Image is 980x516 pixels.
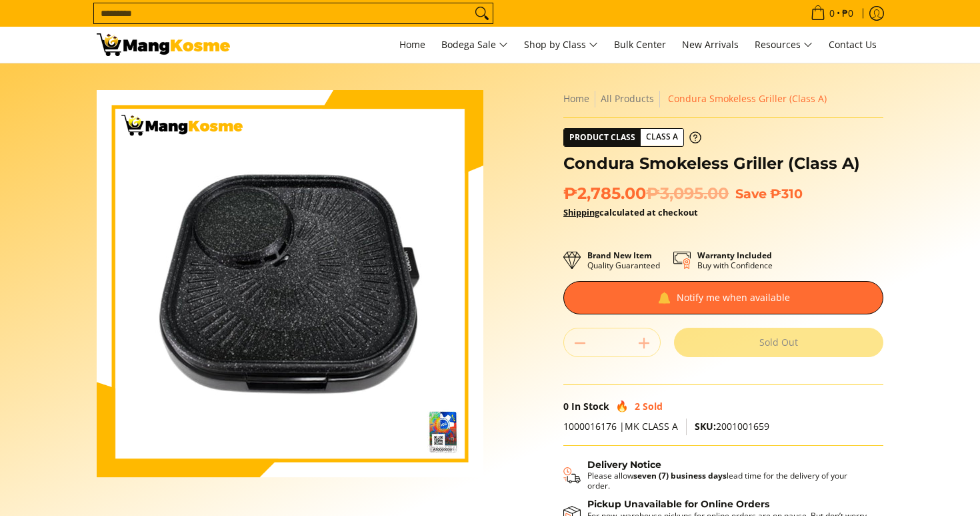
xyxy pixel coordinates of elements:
button: Shipping & Delivery [563,459,870,491]
a: All Products [601,92,654,105]
span: 2 [635,400,640,413]
span: Resources [755,37,813,53]
nav: Breadcrumbs [563,90,883,107]
span: Bodega Sale [441,37,508,53]
del: ₱3,095.00 [646,184,729,204]
img: Condura Smokeless Griller (Class A) l Mang Kosme [97,33,230,56]
a: Product Class Class A [563,128,701,147]
span: Shop by Class [524,37,598,53]
span: Condura Smokeless Griller (Class A) [668,92,827,105]
span: Home [399,38,425,51]
span: Class A [641,129,683,146]
span: 0 [827,9,837,18]
a: Home [393,27,432,63]
strong: Delivery Notice [587,459,661,471]
a: Shop by Class [517,27,605,63]
span: 0 [563,400,569,413]
a: New Arrivals [675,27,745,63]
strong: Pickup Unavailable for Online Orders [587,498,769,510]
a: Resources [748,27,819,63]
strong: seven (7) business days [633,470,727,481]
span: 2001001659 [695,420,769,433]
a: Shipping [563,206,599,218]
a: Bodega Sale [435,27,515,63]
strong: Warranty Included [697,250,772,261]
a: Contact Us [822,27,883,63]
button: Search [471,3,493,23]
span: Bulk Center [614,38,666,51]
span: New Arrivals [682,38,739,51]
span: SKU: [695,420,716,433]
span: In Stock [571,400,609,413]
p: Quality Guaranteed [587,250,660,270]
h1: Condura Smokeless Griller (Class A) [563,154,883,174]
img: condura-smokeless-griller-full-view-mang-kosme [97,90,483,477]
span: ₱310 [770,186,803,202]
nav: Main Menu [243,27,883,63]
span: Contact Us [829,38,877,51]
span: Sold [643,400,663,413]
p: Buy with Confidence [697,250,773,270]
span: ₱2,785.00 [563,184,729,204]
span: Save [735,186,767,202]
p: Please allow lead time for the delivery of your order. [587,471,870,491]
a: Bulk Center [607,27,673,63]
span: ₱0 [840,9,855,18]
a: Home [563,92,589,105]
strong: Brand New Item [587,250,652,261]
span: Product Class [564,129,641,146]
span: • [807,6,857,21]
strong: calculated at checkout [563,206,698,218]
span: 1000016176 |MK CLASS A [563,420,678,433]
